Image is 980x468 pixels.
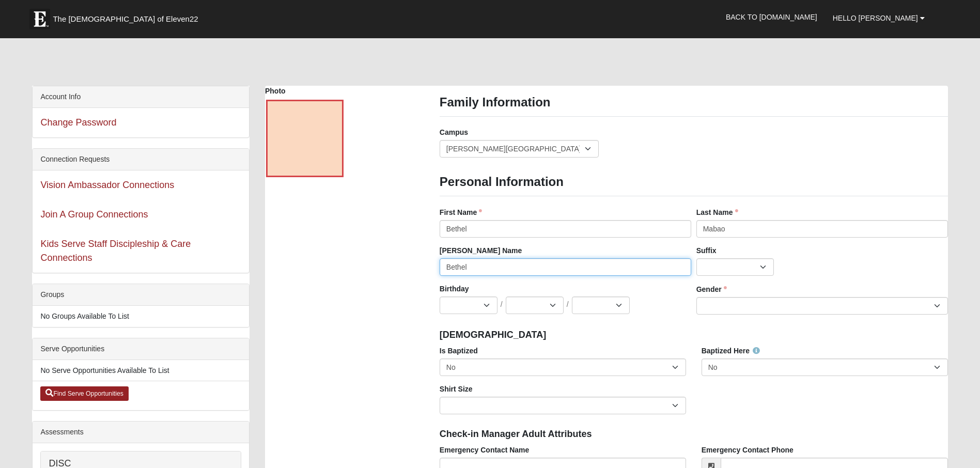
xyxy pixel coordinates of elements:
div: Assessments [33,422,249,443]
h3: Family Information [440,95,948,110]
li: No Serve Opportunities Available To List [33,360,249,381]
label: Emergency Contact Phone [702,445,794,455]
a: Join A Group Connections [40,209,148,220]
label: Suffix [696,245,717,256]
label: Is Baptized [440,346,478,356]
a: Change Password [40,117,116,128]
img: Eleven22 logo [29,9,50,29]
div: Serve Opportunities [33,338,249,360]
div: Account Info [33,86,249,108]
a: Hello [PERSON_NAME] [825,5,932,31]
label: Emergency Contact Name [440,445,530,455]
label: Campus [440,127,468,137]
a: Kids Serve Staff Discipleship & Care Connections [40,239,191,263]
li: No Groups Available To List [33,306,249,327]
a: The [DEMOGRAPHIC_DATA] of Eleven22 [24,4,231,29]
label: Shirt Size [440,384,473,394]
label: Birthday [440,284,469,294]
a: Back to [DOMAIN_NAME] [718,4,825,30]
label: First Name [440,207,482,217]
h3: Personal Information [440,175,948,190]
div: Groups [33,284,249,306]
label: Photo [265,86,286,96]
label: [PERSON_NAME] Name [440,245,522,256]
span: The [DEMOGRAPHIC_DATA] of Eleven22 [53,14,198,24]
h4: Check-in Manager Adult Attributes [440,429,948,440]
label: Baptized Here [702,346,760,356]
label: Last Name [696,207,738,217]
span: Hello [PERSON_NAME] [833,14,918,22]
label: Gender [696,284,727,294]
span: / [501,299,503,310]
div: Connection Requests [33,149,249,170]
span: / [567,299,569,310]
a: Vision Ambassador Connections [40,180,174,190]
h4: [DEMOGRAPHIC_DATA] [440,330,948,341]
a: Find Serve Opportunities [40,386,129,401]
